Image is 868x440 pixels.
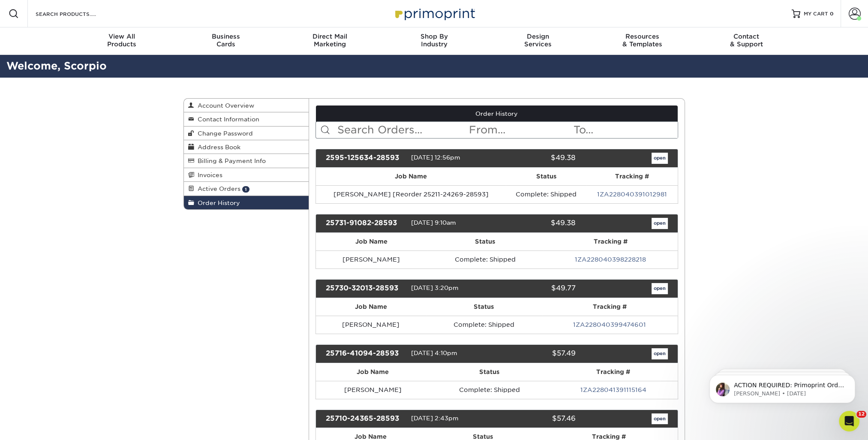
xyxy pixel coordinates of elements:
th: Status [429,363,549,381]
th: Job Name [316,298,426,316]
a: open [652,413,668,425]
a: 1ZA228041391115164 [580,386,646,393]
a: Resources& Templates [590,27,694,55]
div: Cards [174,33,278,48]
a: View AllProducts [70,27,174,55]
span: [DATE] 3:20pm [411,284,459,291]
a: open [652,218,668,229]
div: Marketing [278,33,382,48]
td: [PERSON_NAME] [316,316,426,334]
div: $57.46 [490,413,582,425]
a: Invoices [184,168,309,182]
a: Contact Information [184,112,309,126]
span: Billing & Payment Info [194,157,266,164]
span: [DATE] 2:43pm [411,415,459,422]
a: Order History [316,105,678,122]
a: Shop ByIndustry [382,27,486,55]
span: Business [174,33,278,40]
div: 25710-24365-28593 [319,413,411,425]
a: Contact& Support [694,27,799,55]
span: Active Orders [194,185,240,192]
a: 1ZA228040391012981 [597,191,667,198]
a: Order History [184,196,309,209]
a: BusinessCards [174,27,278,55]
input: SEARCH PRODUCTS..... [35,9,118,19]
a: open [652,348,668,359]
span: [DATE] 12:56pm [411,154,460,161]
span: Invoices [194,172,222,178]
th: Tracking # [549,363,678,381]
a: Active Orders 1 [184,182,309,196]
iframe: Intercom notifications message [697,357,868,417]
td: [PERSON_NAME] [316,381,429,399]
a: open [652,153,668,164]
a: Billing & Payment Info [184,154,309,168]
th: Tracking # [544,233,678,250]
div: 2595-125634-28593 [319,153,411,164]
div: 25731-91082-28593 [319,218,411,229]
div: & Templates [590,33,694,48]
td: [PERSON_NAME] [Reorder 25211-24269-28593] [316,185,506,203]
div: 25716-41094-28593 [319,348,411,359]
a: DesignServices [486,27,590,55]
span: Resources [590,33,694,40]
a: open [652,283,668,294]
a: Change Password [184,127,309,140]
a: 1ZA228040399474601 [573,321,646,328]
span: [DATE] 9:10am [411,219,456,226]
div: Services [486,33,590,48]
td: Complete: Shipped [426,316,542,334]
span: Order History [194,199,240,206]
a: Address Book [184,140,309,154]
td: Complete: Shipped [506,185,586,203]
div: $49.38 [490,218,582,229]
span: [DATE] 4:10pm [411,350,457,356]
span: Address Book [194,144,240,151]
div: Industry [382,33,486,48]
span: Direct Mail [278,33,382,40]
span: Account Overview [194,102,254,109]
span: 0 [830,11,834,17]
span: 1 [242,186,249,193]
input: Search Orders... [336,122,468,138]
div: $49.38 [490,153,582,164]
span: Design [486,33,590,40]
span: View All [70,33,174,40]
div: $49.77 [490,283,582,294]
th: Job Name [316,168,506,185]
input: To... [573,122,677,138]
span: Shop By [382,33,486,40]
span: 12 [856,411,866,418]
span: Contact Information [194,116,259,123]
td: Complete: Shipped [429,381,549,399]
th: Status [506,168,586,185]
th: Status [427,233,544,250]
span: Contact [694,33,799,40]
a: Direct MailMarketing [278,27,382,55]
span: Change Password [194,130,253,137]
span: MY CART [804,10,828,18]
th: Job Name [316,363,429,381]
input: From... [468,122,573,138]
td: Complete: Shipped [427,250,544,268]
th: Tracking # [586,168,677,185]
td: [PERSON_NAME] [316,250,427,268]
div: Products [70,33,174,48]
img: Primoprint [391,4,477,23]
div: & Support [694,33,799,48]
div: 25730-32013-28593 [319,283,411,294]
a: 1ZA228040398228218 [575,256,646,263]
th: Job Name [316,233,427,250]
div: $57.49 [490,348,582,359]
th: Status [426,298,542,316]
iframe: Intercom live chat [839,411,859,431]
a: Account Overview [184,99,309,112]
th: Tracking # [542,298,678,316]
